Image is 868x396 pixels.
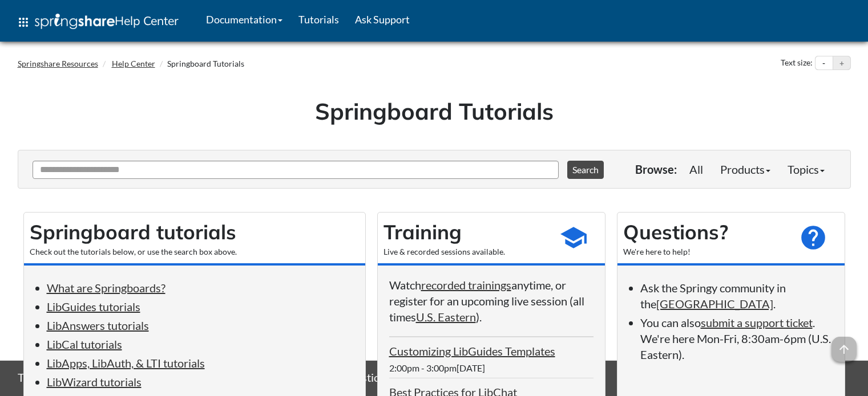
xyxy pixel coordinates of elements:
[567,161,604,179] button: Search
[47,375,142,389] a: LibWizard tutorials
[6,369,862,387] div: This site uses cookies as well as records your IP address for usage statistics.
[157,58,244,70] li: Springboard Tutorials
[635,161,677,177] p: Browse:
[656,297,773,311] a: [GEOGRAPHIC_DATA]
[779,158,833,181] a: Topics
[18,59,98,68] a: Springshare Resources
[623,218,788,246] h2: Questions?
[115,13,179,28] span: Help Center
[640,280,833,312] li: Ask the Springy community in the .
[198,5,290,34] a: Documentation
[26,95,842,127] h1: Springboard Tutorials
[640,315,833,362] li: You can also . We're here Mon-Fri, 8:30am-6pm (U.S. Eastern).
[831,337,857,362] span: arrow_upward
[47,300,140,313] a: LibGuides tutorials
[389,277,594,325] p: Watch anytime, or register for an upcoming live session (all times ).
[778,56,815,71] div: Text size:
[347,5,418,34] a: Ask Support
[389,362,485,373] span: 2:00pm - 3:00pm[DATE]
[17,15,30,29] span: apps
[831,338,857,352] a: arrow_upward
[290,5,347,34] a: Tutorials
[421,278,511,292] a: recorded trainings
[47,356,205,370] a: LibApps, LibAuth, & LTI tutorials
[681,158,712,181] a: All
[47,281,165,295] a: What are Springboards?
[30,218,360,246] h2: Springboard tutorials
[30,246,360,258] div: Check out the tutorials below, or use the search box above.
[416,310,476,324] a: U.S. Eastern
[623,246,788,258] div: We're here to help!
[833,56,850,70] button: Increase text size
[712,158,779,181] a: Products
[799,223,827,252] span: help
[9,5,187,39] a: apps Help Center
[383,218,548,246] h2: Training
[701,316,813,329] a: submit a support ticket
[47,319,149,332] a: LibAnswers tutorials
[815,56,833,70] button: Decrease text size
[47,337,122,351] a: LibCal tutorials
[112,59,155,68] a: Help Center
[383,246,548,258] div: Live & recorded sessions available.
[559,223,588,252] span: school
[389,344,555,358] a: Customizing LibGuides Templates
[35,14,115,29] img: Springshare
